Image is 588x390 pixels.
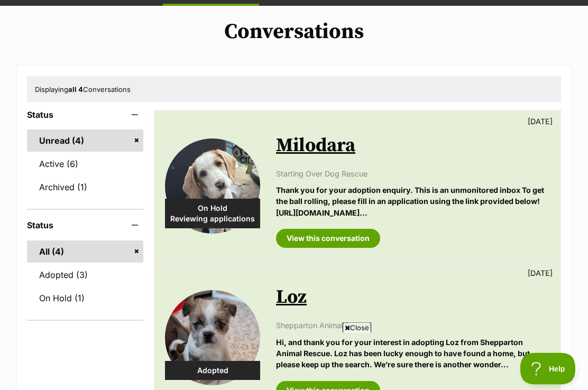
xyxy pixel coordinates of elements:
header: Status [27,110,143,120]
p: Shepparton Animal Rescue [276,320,550,331]
a: Active (6) [27,153,143,175]
iframe: Help Scout Beacon - Open [520,353,577,385]
div: On Hold [165,199,260,229]
p: [DATE] [528,268,553,279]
a: On Hold (1) [27,287,143,310]
a: Unread (4) [27,130,143,152]
p: [DATE] [528,116,553,127]
p: Starting Over Dog Rescue [276,169,550,180]
a: Milodara [276,134,355,158]
span: Close [343,322,371,333]
header: Status [27,221,143,230]
a: View this conversation [276,229,380,248]
a: Archived (1) [27,177,143,199]
iframe: Advertisement [102,337,486,385]
a: Adopted (3) [27,264,143,286]
a: All (4) [27,241,143,263]
span: Reviewing applications [165,214,260,225]
span: Displaying Conversations [35,86,131,94]
img: Milodara [165,139,260,234]
p: Thank you for your adoption enquiry. This is an unmonitored inbox To get the ball rolling, please... [276,185,550,219]
strong: all 4 [68,86,83,94]
a: Loz [276,286,307,310]
img: Loz [165,291,260,386]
